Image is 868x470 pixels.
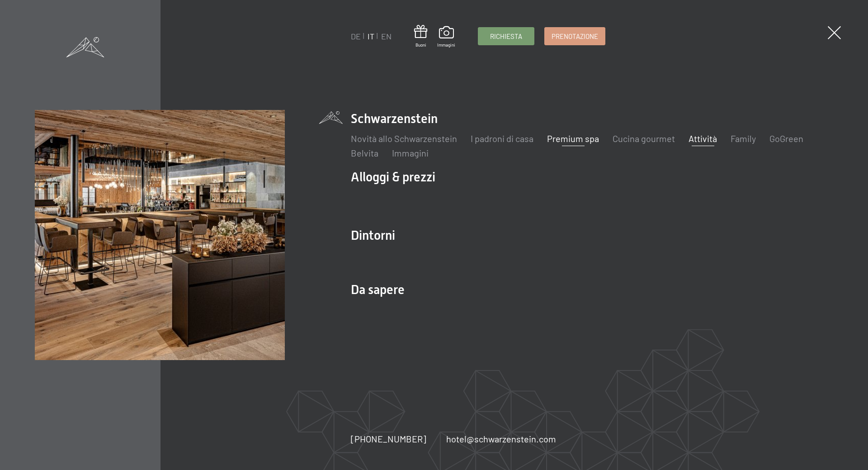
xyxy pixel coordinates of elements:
a: DE [351,31,361,41]
span: Buoni [414,42,427,48]
a: hotel@schwarzenstein.com [446,432,556,445]
span: [PHONE_NUMBER] [351,433,426,444]
a: Richiesta [478,28,534,45]
a: Belvita [351,147,378,158]
img: Vacanze wellness in Alto Adige: 7.700m² di spa, 10 saune e… [35,110,285,360]
a: GoGreen [769,133,803,144]
a: Immagini [392,147,429,158]
a: [PHONE_NUMBER] [351,432,426,445]
a: Cucina gourmet [613,133,675,144]
a: Family [731,133,756,144]
a: IT [368,31,374,41]
span: Immagini [437,42,455,48]
a: I padroni di casa [471,133,533,144]
a: Premium spa [547,133,599,144]
a: Novità allo Schwarzenstein [351,133,457,144]
span: Prenotazione [552,32,598,41]
span: Richiesta [490,32,522,41]
a: Attività [689,133,717,144]
a: Immagini [437,26,455,48]
a: EN [381,31,392,41]
a: Prenotazione [545,28,605,45]
a: Buoni [414,25,427,48]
